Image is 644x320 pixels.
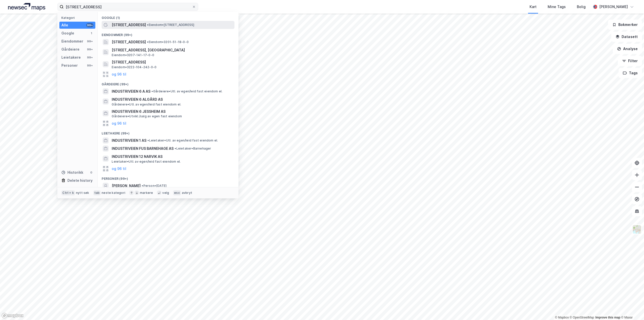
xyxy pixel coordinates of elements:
span: • [142,184,143,188]
span: Gårdeiere • Utl. av egen/leid fast eiendom el. [112,102,181,106]
span: [PERSON_NAME] [112,183,141,189]
div: markere [140,191,153,195]
button: og 96 til [112,71,126,77]
span: Leietaker • Utl. av egen/leid fast eiendom el. [112,160,181,164]
div: 99+ [86,47,93,51]
div: Historikk [61,169,83,175]
span: INDUSTRIVEIEN 6 JESSHEIM AS [112,109,232,115]
a: Improve this map [595,316,620,319]
span: • [151,89,153,93]
div: Bolig [577,4,586,10]
button: Bokmerker [608,20,642,30]
span: Eiendom • 3201-51-18-0-0 [147,40,189,44]
span: INDUSTRIVEIEN 6 A AS [112,88,150,94]
span: INDUSTRIVEIEN 6 ALGÅRD AS [112,96,232,102]
span: Leietaker • Utl. av egen/leid fast eiendom el. [147,138,218,143]
div: Kart [530,4,537,10]
button: Filter [618,56,642,66]
span: • [147,23,148,27]
div: 1 [89,31,93,35]
span: [STREET_ADDRESS] [112,22,146,28]
div: [PERSON_NAME] [599,4,628,10]
a: Mapbox homepage [2,313,24,318]
div: 99+ [86,55,93,59]
div: Kontrollprogram for chat [619,296,644,320]
img: Z [632,225,642,234]
div: Eiendommer [61,38,83,44]
span: Gårdeiere • Utl. av egen/leid fast eiendom el. [151,89,222,93]
div: Gårdeiere [61,46,79,52]
span: INDUSTRIVEIEN 12 NARVIK AS [112,154,232,160]
button: og 96 til [112,120,126,126]
div: Kategori [61,16,95,20]
div: Mine Tags [548,4,566,10]
a: Mapbox [555,316,569,319]
span: Leietaker • Barnehager [175,147,211,151]
span: INDUSTRIVEIEN FUS BARNEHAGE AS [112,146,174,152]
span: • [175,147,176,150]
div: Ctrl + k [61,190,75,195]
div: 99+ [86,39,93,43]
div: neste kategori [102,191,125,195]
span: Eiendom • 3207-141-17-0-0 [112,53,154,57]
div: velg [162,191,169,195]
div: 99+ [86,23,93,27]
span: [STREET_ADDRESS] [112,59,232,65]
span: Eiendom • 3222-104-242-0-0 [112,65,156,69]
input: Søk på adresse, matrikkel, gårdeiere, leietakere eller personer [64,3,192,11]
div: 0 [89,170,93,174]
span: • [147,40,148,44]
div: Delete history [67,177,93,184]
span: Person • [DATE] [142,184,167,188]
span: • [147,138,149,142]
div: Gårdeiere (99+) [98,78,238,87]
div: tab [93,190,101,195]
div: Leietakere [61,54,81,60]
a: OpenStreetMap [570,316,594,319]
div: 99+ [86,63,93,67]
div: Leietakere (99+) [98,127,238,136]
div: Personer (99+) [98,173,238,182]
span: Eiendom • [STREET_ADDRESS] [147,23,194,27]
div: esc [173,190,181,195]
span: Gårdeiere • Utvikl./salg av egen fast eiendom [112,114,182,118]
iframe: Chat Widget [619,296,644,320]
button: Datasett [611,32,642,42]
div: Eiendommer (99+) [98,29,238,38]
div: Alle [61,22,68,28]
img: logo.a4113a55bc3d86da70a041830d287a7e.svg [8,3,45,11]
div: Google [61,30,74,36]
div: nytt søk [76,191,89,195]
span: [STREET_ADDRESS], [GEOGRAPHIC_DATA] [112,47,232,53]
div: Google (1) [98,12,238,21]
span: INDUSTRIVEIEN 1 AS [112,137,146,144]
button: og 96 til [112,166,126,172]
div: avbryt [182,191,192,195]
div: Personer [61,62,78,68]
button: Analyse [613,44,642,54]
span: [STREET_ADDRESS] [112,39,146,45]
button: Tags [619,68,642,78]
